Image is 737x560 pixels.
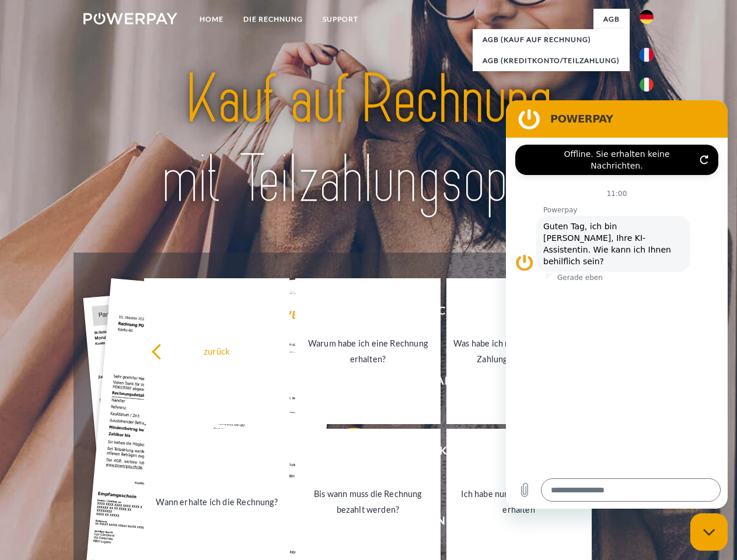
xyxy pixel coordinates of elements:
[506,100,728,509] iframe: Messaging-Fenster
[302,335,434,367] div: Warum habe ich eine Rechnung erhalten?
[83,13,177,24] img: logo-powerpay-white.svg
[690,513,728,551] iframe: Schaltfläche zum Öffnen des Messaging-Fensters; Konversation läuft
[151,494,282,509] div: Wann erhalte ich die Rechnung?
[640,48,654,62] img: fr
[233,9,313,30] a: DIE RECHNUNG
[453,335,585,367] div: Was habe ich noch offen, ist meine Zahlung eingegangen?
[151,343,282,359] div: zurück
[473,50,630,71] a: AGB (Kreditkonto/Teilzahlung)
[111,56,626,223] img: title-powerpay_de.svg
[640,10,654,24] img: de
[640,78,654,92] img: it
[313,9,368,30] a: SUPPORT
[302,486,434,517] div: Bis wann muss die Rechnung bezahlt werden?
[190,9,233,30] a: Home
[593,9,630,30] a: agb
[453,486,585,517] div: Ich habe nur eine Teillieferung erhalten
[446,278,592,424] a: Was habe ich noch offen, ist meine Zahlung eingegangen?
[473,29,630,50] a: AGB (Kauf auf Rechnung)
